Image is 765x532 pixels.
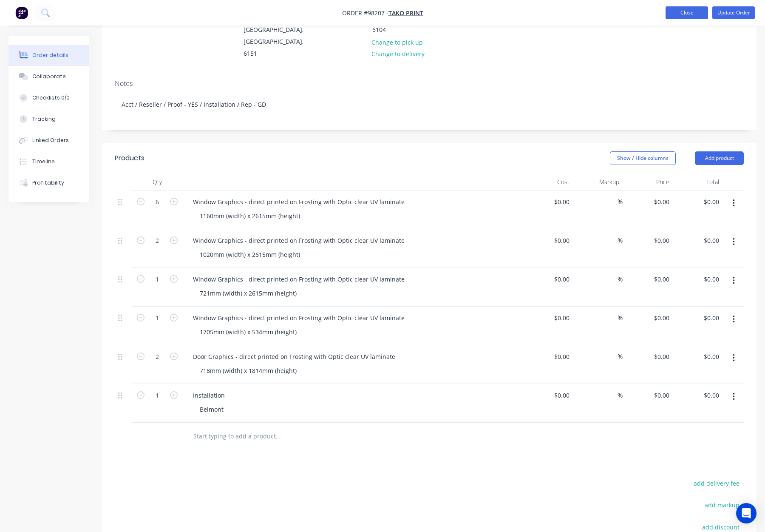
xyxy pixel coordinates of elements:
[193,428,363,445] input: Start typing to add a product...
[8,172,89,193] button: Profitability
[367,36,428,48] button: Change to pick up
[573,174,623,191] div: Markup
[700,499,744,511] button: add markup
[618,274,623,284] span: %
[367,48,429,60] button: Change to delivery
[689,478,744,489] button: add delivery fee
[618,197,623,207] span: %
[115,80,744,88] div: Notes
[32,179,64,187] div: Profitability
[186,234,411,247] div: Window Graphics - direct printed on Frosting with Optic clear UV laminate
[618,313,623,323] span: %
[342,9,388,17] span: Order #98207 -
[186,312,411,324] div: Window Graphics - direct printed on Frosting with Optic clear UV laminate
[193,364,303,377] div: 718mm (width) x 1814mm (height)
[32,94,70,102] div: Checklists 0/0
[115,91,744,117] div: Acct / Reseller / Proof - YES / Installation / Rep - GD
[132,174,183,191] div: Qty
[618,352,623,361] span: %
[32,115,56,123] div: Tracking
[193,248,307,261] div: 1020mm (width) x 2615mm (height)
[186,273,411,285] div: Window Graphics - direct printed on Frosting with Optic clear UV laminate
[695,151,744,165] button: Add product
[8,87,89,108] button: Checklists 0/0
[193,287,303,299] div: 721mm (width) x 2615mm (height)
[618,236,623,245] span: %
[193,210,307,222] div: 1160mm (width) x 2615mm (height)
[32,73,66,80] div: Collaborate
[186,350,402,363] div: Door Graphics - direct printed on Frosting with Optic clear UV laminate
[8,151,89,172] button: Timeline
[523,174,573,191] div: Cost
[610,151,676,165] button: Show / Hide columns
[32,158,55,165] div: Timeline
[673,174,723,191] div: Total
[32,51,68,59] div: Order details
[666,6,708,19] button: Close
[736,503,756,523] div: Open Intercom Messenger
[8,130,89,151] button: Linked Orders
[623,174,673,191] div: Price
[8,108,89,130] button: Tracking
[8,66,89,87] button: Collaborate
[193,326,303,338] div: 1705mm (width) x 534mm (height)
[8,45,89,66] button: Order details
[186,196,411,208] div: Window Graphics - direct printed on Frosting with Optic clear UV laminate
[115,153,144,163] div: Products
[388,9,423,17] a: Tako Print
[15,6,28,19] img: Factory
[32,137,69,144] div: Linked Orders
[712,6,755,19] button: Update Order
[186,389,232,401] div: Installation
[618,390,623,400] span: %
[193,403,230,415] div: Belmont
[244,12,314,60] div: [GEOGRAPHIC_DATA], [GEOGRAPHIC_DATA], [GEOGRAPHIC_DATA], 6151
